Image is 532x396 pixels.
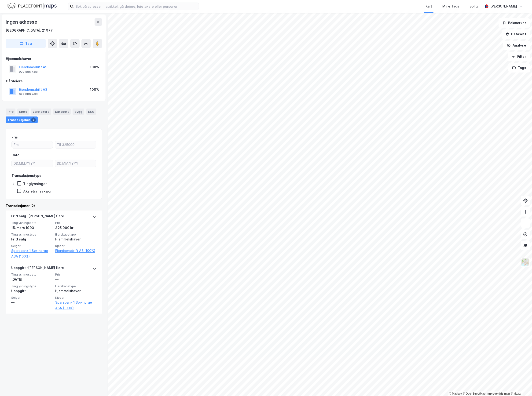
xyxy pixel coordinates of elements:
button: Analyse [503,41,530,50]
div: Dato [11,152,19,158]
div: [PERSON_NAME] [490,4,517,9]
div: 929 886 488 [19,92,38,96]
div: [GEOGRAPHIC_DATA], 21/177 [6,28,53,33]
div: Eiere [17,109,29,115]
button: Datasett [502,29,530,39]
div: Ingen adresse [6,18,38,26]
span: Tinglysningsdato [11,221,52,225]
button: Bokmerker [499,18,530,28]
button: Tag [6,39,46,48]
a: OpenStreetMap [463,392,486,395]
a: Improve this map [487,392,510,395]
a: Sparebank 1 Sør-norge ASA (100%) [11,248,52,259]
span: Eierskapstype [55,284,96,288]
div: Kontrollprogram for chat [509,374,532,396]
span: Kjøper [55,244,96,248]
div: Aksjetransaksjon [23,189,52,193]
div: Hjemmelshaver [6,56,102,62]
div: Mine Tags [442,4,459,9]
a: Eiendomsdrift AS (100%) [55,248,96,254]
div: Info [6,109,15,115]
div: Transaksjoner [6,116,38,123]
div: 15. mars 1993 [11,225,52,231]
span: Eierskapstype [55,233,96,236]
input: DD.MM.YYYY [55,160,96,167]
div: Datasett [53,109,71,115]
div: Bolig [470,4,478,9]
div: 325 000 kr [55,225,96,231]
div: Leietakere [31,109,51,115]
input: Til 325000 [55,141,96,148]
a: Mapbox [449,392,462,395]
div: 929 886 488 [19,70,38,74]
div: Uoppgitt - [PERSON_NAME] flere [11,265,64,272]
span: Kjøper [55,296,96,300]
div: Bygg [73,109,84,115]
span: Selger [11,244,52,248]
div: 2 [31,117,36,122]
div: — [11,300,52,305]
div: Tinglysninger [23,182,47,186]
div: 100% [90,87,99,92]
img: logo.f888ab2527a4732fd821a326f86c7f29.svg [7,2,57,10]
span: Tinglysningsdato [11,272,52,276]
div: Transaksjonstype [11,173,41,178]
div: ESG [86,109,96,115]
button: Filter [508,52,530,61]
div: Pris [11,134,18,140]
div: Hjemmelshaver [55,288,96,294]
button: Tags [508,63,530,73]
div: 100% [90,64,99,70]
span: Selger [11,296,52,300]
div: Fritt salg - [PERSON_NAME] flere [11,213,64,221]
span: Pris [55,221,96,225]
a: Sparebank 1 Sør-norge ASA (100%) [55,300,96,311]
iframe: Chat Widget [509,374,532,396]
input: Søk på adresse, matrikkel, gårdeiere, leietakere eller personer [74,3,199,10]
img: Z [521,258,530,267]
div: Uoppgitt [11,288,52,294]
div: Hjemmelshaver [55,236,96,242]
span: Tinglysningstype [11,284,52,288]
input: DD.MM.YYYY [12,160,53,167]
input: Fra [12,141,53,148]
div: Kart [426,4,432,9]
span: Tinglysningstype [11,233,52,236]
div: Transaksjoner (2) [6,203,102,209]
div: Gårdeiere [6,78,102,84]
span: Pris [55,272,96,276]
div: — [55,277,96,282]
div: [DATE] [11,277,52,282]
div: Fritt salg [11,236,52,242]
